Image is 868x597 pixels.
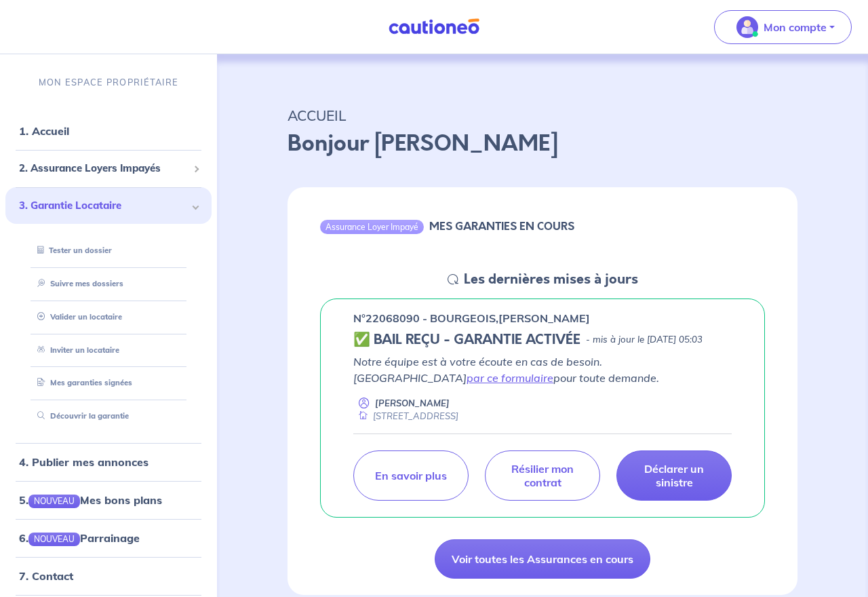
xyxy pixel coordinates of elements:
a: 5.NOUVEAUMes bons plans [19,493,162,507]
h6: MES GARANTIES EN COURS [429,220,574,233]
p: Notre équipe est à votre écoute en cas de besoin. [GEOGRAPHIC_DATA] pour toute demande. [353,353,732,386]
a: 6.NOUVEAUParrainage [19,531,140,545]
div: 5.NOUVEAUMes bons plans [5,486,212,514]
p: Mon compte [764,19,827,35]
span: 2. Assurance Loyers Impayés [19,161,188,176]
p: MON ESPACE PROPRIÉTAIRE [39,76,178,89]
div: Découvrir la garantie [22,405,195,427]
div: state: CONTRACT-VALIDATED, Context: ,MAYBE-CERTIFICATE,,LESSOR-DOCUMENTS,IS-ODEALIM [353,332,732,348]
p: Déclarer un sinistre [633,462,715,489]
div: 2. Assurance Loyers Impayés [5,155,212,182]
div: Assurance Loyer Impayé [320,220,424,233]
h5: ✅ BAIL REÇU - GARANTIE ACTIVÉE [353,332,580,348]
a: 4. Publier mes annonces [19,455,149,469]
div: 6.NOUVEAUParrainage [5,524,212,552]
a: 7. Contact [19,569,73,583]
p: [PERSON_NAME] [375,397,450,410]
p: En savoir plus [375,469,447,482]
a: par ce formulaire [467,371,553,385]
div: Suivre mes dossiers [22,273,195,295]
a: Mes garanties signées [32,378,132,387]
button: illu_account_valid_menu.svgMon compte [714,10,852,44]
a: En savoir plus [353,450,469,501]
div: 1. Accueil [5,117,212,145]
a: Valider un locataire [32,312,122,322]
div: Inviter un locataire [22,339,195,362]
a: 1. Accueil [19,124,69,138]
div: Valider un locataire [22,306,195,328]
a: Voir toutes les Assurances en cours [435,539,650,579]
h5: Les dernières mises à jours [464,271,638,288]
div: Tester un dossier [22,239,195,262]
span: 3. Garantie Locataire [19,198,188,214]
a: Tester un dossier [32,246,112,255]
a: Résilier mon contrat [485,450,600,501]
div: 7. Contact [5,562,212,590]
a: Inviter un locataire [32,345,119,355]
p: Résilier mon contrat [502,462,583,489]
a: Découvrir la garantie [32,411,129,421]
a: Suivre mes dossiers [32,279,123,288]
img: illu_account_valid_menu.svg [736,16,758,38]
div: 3. Garantie Locataire [5,187,212,225]
div: [STREET_ADDRESS] [353,410,458,423]
div: Mes garanties signées [22,372,195,394]
p: - mis à jour le [DATE] 05:03 [586,333,703,347]
p: n°22068090 - BOURGEOIS,[PERSON_NAME] [353,310,590,326]
img: Cautioneo [383,18,485,35]
p: ACCUEIL [288,103,797,128]
div: 4. Publier mes annonces [5,448,212,476]
a: Déclarer un sinistre [616,450,732,501]
p: Bonjour [PERSON_NAME] [288,128,797,160]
